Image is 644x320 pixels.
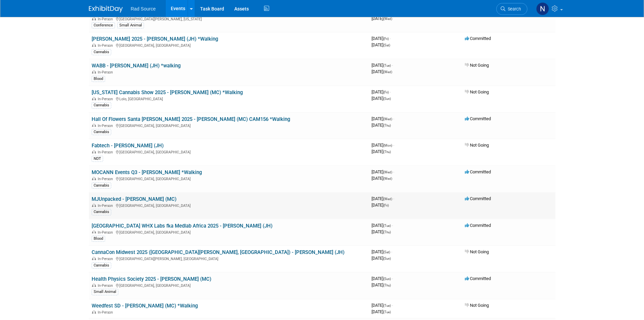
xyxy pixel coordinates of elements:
[465,143,489,148] span: Not Going
[383,230,391,234] span: (Thu)
[372,229,391,234] span: [DATE]
[98,204,115,208] span: In-Person
[98,43,115,48] span: In-Person
[465,36,491,41] span: Committed
[372,89,391,94] span: [DATE]
[383,304,391,307] span: (Tue)
[392,303,393,308] span: -
[393,116,394,121] span: -
[92,76,105,82] div: Blood
[465,116,491,121] span: Committed
[92,36,218,42] a: [PERSON_NAME] 2025 - [PERSON_NAME] (JH) *Walking
[383,250,390,254] span: (Sat)
[98,177,115,181] span: In-Person
[383,257,391,260] span: (Sun)
[383,70,392,74] span: (Wed)
[372,36,391,41] span: [DATE]
[98,257,115,261] span: In-Person
[92,149,366,154] div: [GEOGRAPHIC_DATA], [GEOGRAPHIC_DATA]
[92,223,272,229] a: [GEOGRAPHIC_DATA] WHX Labs fka Medlab Africa 2025 - [PERSON_NAME] (JH)
[372,116,394,121] span: [DATE]
[98,17,115,21] span: In-Person
[98,283,115,288] span: In-Person
[465,223,491,228] span: Committed
[383,144,392,147] span: (Mon)
[92,249,344,255] a: CannaCon Midwest 2025 ([GEOGRAPHIC_DATA][PERSON_NAME], [GEOGRAPHIC_DATA]) - [PERSON_NAME] (JH)
[92,282,366,288] div: [GEOGRAPHIC_DATA], [GEOGRAPHIC_DATA]
[372,196,394,201] span: [DATE]
[98,97,115,101] span: In-Person
[92,262,111,269] div: Cannabis
[383,64,391,67] span: (Tue)
[383,90,389,94] span: (Fri)
[372,202,389,208] span: [DATE]
[92,150,96,153] img: In-Person Event
[92,89,243,95] a: [US_STATE] Cannabis Show 2025 - [PERSON_NAME] (MC) *Walking
[383,37,389,41] span: (Fri)
[92,310,96,314] img: In-Person Event
[92,289,118,295] div: Small Animal
[92,102,111,108] div: Cannabis
[92,257,96,260] img: In-Person Event
[372,143,394,148] span: [DATE]
[92,229,366,235] div: [GEOGRAPHIC_DATA], [GEOGRAPHIC_DATA]
[92,129,111,135] div: Cannabis
[98,230,115,235] span: In-Person
[383,150,391,154] span: (Thu)
[383,17,392,21] span: (Wed)
[92,176,366,181] div: [GEOGRAPHIC_DATA], [GEOGRAPHIC_DATA]
[89,6,123,13] img: ExhibitDay
[390,89,391,94] span: -
[92,97,96,100] img: In-Person Event
[465,89,489,94] span: Not Going
[92,124,96,127] img: In-Person Event
[92,202,366,208] div: [GEOGRAPHIC_DATA], [GEOGRAPHIC_DATA]
[383,197,392,201] span: (Wed)
[383,117,392,121] span: (Wed)
[372,42,390,47] span: [DATE]
[383,124,391,127] span: (Thu)
[372,282,391,287] span: [DATE]
[383,204,389,207] span: (Fri)
[92,156,103,162] div: NDT
[383,43,390,47] span: (Sat)
[131,6,156,12] span: Rad Source
[92,143,164,149] a: Fabtech - [PERSON_NAME] (JH)
[383,310,391,314] span: (Tue)
[92,22,115,28] div: Conference
[465,303,489,308] span: Not Going
[383,177,392,180] span: (Wed)
[92,236,105,242] div: Blood
[372,303,393,308] span: [DATE]
[372,96,391,101] span: [DATE]
[393,143,394,148] span: -
[465,169,491,174] span: Committed
[383,224,391,228] span: (Tue)
[98,150,115,154] span: In-Person
[92,283,96,287] img: In-Person Event
[92,96,366,101] div: Lolo, [GEOGRAPHIC_DATA]
[372,309,391,314] span: [DATE]
[92,43,96,47] img: In-Person Event
[92,204,96,207] img: In-Person Event
[92,63,181,69] a: WABB - [PERSON_NAME] (JH) *walking
[392,223,393,228] span: -
[372,249,392,254] span: [DATE]
[372,149,391,154] span: [DATE]
[92,183,111,189] div: Cannabis
[92,16,366,21] div: [GEOGRAPHIC_DATA][PERSON_NAME], [US_STATE]
[536,2,549,15] img: Nicole Bailey
[465,63,489,68] span: Not Going
[372,123,391,128] span: [DATE]
[465,249,489,254] span: Not Going
[393,169,394,174] span: -
[92,177,96,180] img: In-Person Event
[117,22,144,28] div: Small Animal
[98,310,115,315] span: In-Person
[92,209,111,215] div: Cannabis
[92,169,202,175] a: MOCANN Events Q3 - [PERSON_NAME] *Walking
[92,196,176,202] a: MJUnpacked - [PERSON_NAME] (MC)
[98,70,115,74] span: In-Person
[92,17,96,20] img: In-Person Event
[92,49,111,55] div: Cannabis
